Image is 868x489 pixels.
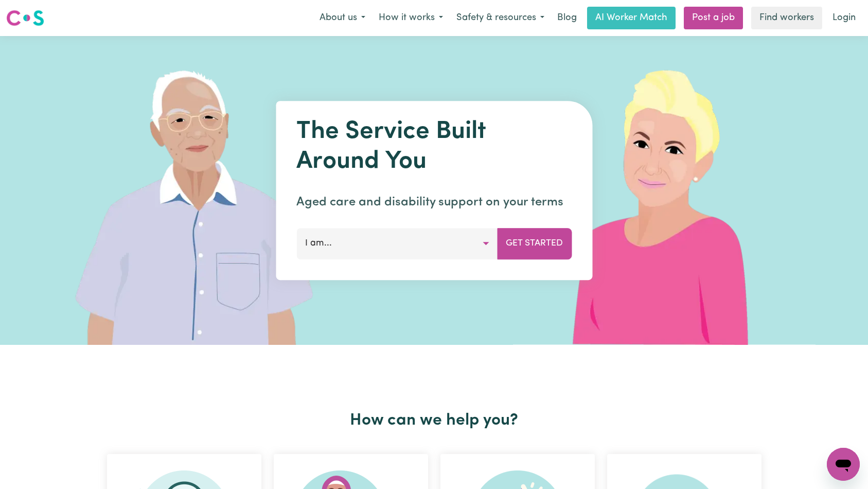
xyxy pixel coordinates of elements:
img: Careseekers logo [6,9,44,27]
a: Post a job [684,7,743,29]
a: AI Worker Match [587,7,676,29]
button: How it works [372,7,450,29]
a: Find workers [751,7,822,29]
a: Blog [551,7,583,29]
a: Careseekers logo [6,6,44,30]
p: Aged care and disability support on your terms [296,193,572,212]
h1: The Service Built Around You [296,117,572,177]
button: Safety & resources [450,7,551,29]
button: I am... [296,228,498,259]
a: Login [826,7,862,29]
button: About us [313,7,372,29]
iframe: Button to launch messaging window [827,448,860,481]
h2: How can we help you? [101,411,768,430]
button: Get Started [497,228,572,259]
